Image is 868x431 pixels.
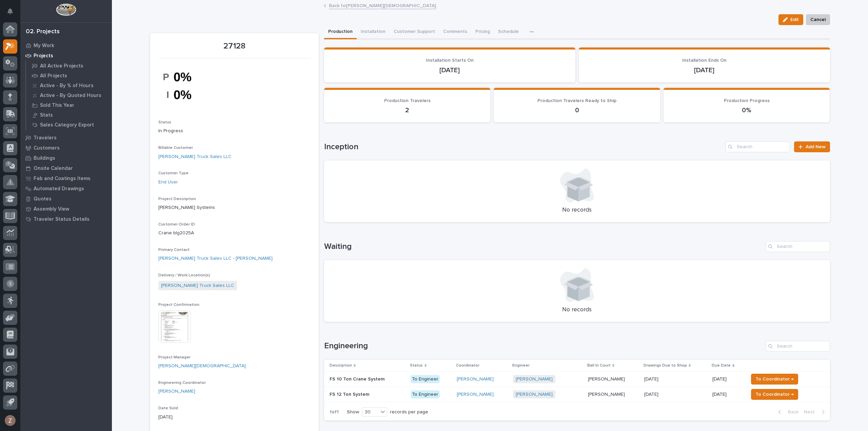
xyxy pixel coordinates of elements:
[804,409,819,415] span: Next
[810,16,826,24] span: Cancel
[20,183,112,194] a: Automated Drawings
[384,98,431,103] span: Production Travelers
[26,120,112,130] a: Sales Category Export
[766,241,830,252] input: Search
[329,1,436,9] a: Back to[PERSON_NAME][DEMOGRAPHIC_DATA]
[778,14,803,25] button: Edit
[26,91,112,100] a: Active - By Quoted Hours
[494,25,523,39] button: Schedule
[158,273,210,277] span: Delivery / Work Location(s)
[755,375,794,383] span: To Coordinator →
[751,389,798,400] button: To Coordinator →
[158,146,193,150] span: Billable Customer
[26,61,112,71] a: All Active Projects
[712,376,743,382] p: [DATE]
[587,66,822,74] p: [DATE]
[644,362,687,369] p: Drawings Due to Shop
[34,196,52,202] p: Quotes
[457,376,494,382] a: [PERSON_NAME]
[26,28,60,36] div: 02. Projects
[357,25,390,39] button: Installation
[20,40,112,51] a: My Work
[3,413,17,428] button: users-avatar
[801,409,830,415] button: Next
[158,406,178,410] span: Date Sold
[40,83,94,89] p: Active - By % of Hours
[766,341,830,352] div: Search
[324,242,763,252] h1: Waiting
[806,144,826,149] span: Add New
[158,414,311,421] p: [DATE]
[516,392,553,397] a: [PERSON_NAME]
[324,387,830,402] tr: FS 12 Ton SystemFS 12 Ton System To Engineer[PERSON_NAME] [PERSON_NAME] [PERSON_NAME][PERSON_NAME...
[439,25,471,39] button: Comments
[34,165,73,172] p: Onsite Calendar
[20,163,112,173] a: Onsite Calendar
[158,171,189,175] span: Customer Type
[34,43,54,49] p: My Work
[158,355,191,359] span: Project Manager
[588,390,626,397] p: [PERSON_NAME]
[324,341,763,351] h1: Engineering
[34,155,55,161] p: Buildings
[34,176,91,182] p: Fab and Coatings Items
[158,179,178,186] a: End User
[332,207,822,214] p: No records
[456,362,479,369] p: Coordinator
[40,73,67,79] p: All Projects
[362,409,378,416] div: 30
[34,135,57,141] p: Travelers
[158,153,232,160] a: [PERSON_NAME] Truck Sales LLC
[158,248,190,252] span: Primary Contact
[26,100,112,110] a: Sold This Year
[26,110,112,120] a: Stats
[20,153,112,163] a: Buildings
[644,375,660,382] p: [DATE]
[158,222,195,227] span: Customer Order ID
[34,206,69,212] p: Assembly View
[34,53,53,59] p: Projects
[784,409,798,415] span: Back
[712,362,731,369] p: Due Date
[502,106,652,114] p: 0
[20,143,112,153] a: Customers
[324,371,830,387] tr: FS 10 Ton Crane SystemFS 10 Ton Crane System To Engineer[PERSON_NAME] [PERSON_NAME] [PERSON_NAME]...
[161,282,234,289] a: [PERSON_NAME] Truck Sales LLC
[20,51,112,61] a: Projects
[158,41,311,51] p: 27128
[26,71,112,80] a: All Projects
[726,141,790,152] input: Search
[755,390,794,398] span: To Coordinator →
[40,112,53,118] p: Stats
[34,216,90,222] p: Traveler Status Details
[158,230,311,237] p: Crane blg2025A
[40,102,74,109] p: Sold This Year
[40,93,101,99] p: Active - By Quoted Hours
[330,362,352,369] p: Description
[8,8,17,19] div: Notifications
[537,98,616,103] span: Production Travelers Ready to Ship
[34,186,84,192] p: Automated Drawings
[330,390,371,397] p: FS 12 Ton System
[20,173,112,183] a: Fab and Coatings Items
[390,409,428,415] p: records per page
[158,303,199,307] span: Project Confirmation
[332,106,482,114] p: 2
[457,392,494,397] a: [PERSON_NAME]
[158,128,311,135] p: In Progress
[158,62,209,109] img: Ap-5Dx5zTGodgbjm3HsrpKNIhaAFvsb5Kv6_7Y7mnfw
[158,388,195,395] a: [PERSON_NAME]
[682,58,727,63] span: Installation Ends On
[411,375,440,384] div: To Engineer
[773,409,801,415] button: Back
[324,25,357,39] button: Production
[34,145,60,151] p: Customers
[158,363,246,370] a: [PERSON_NAME][DEMOGRAPHIC_DATA]
[347,409,359,415] p: Show
[324,142,723,152] h1: Inception
[588,375,626,382] p: [PERSON_NAME]
[471,25,494,39] button: Pricing
[3,4,17,18] button: Notifications
[712,392,743,397] p: [DATE]
[158,204,311,211] p: [PERSON_NAME] Systems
